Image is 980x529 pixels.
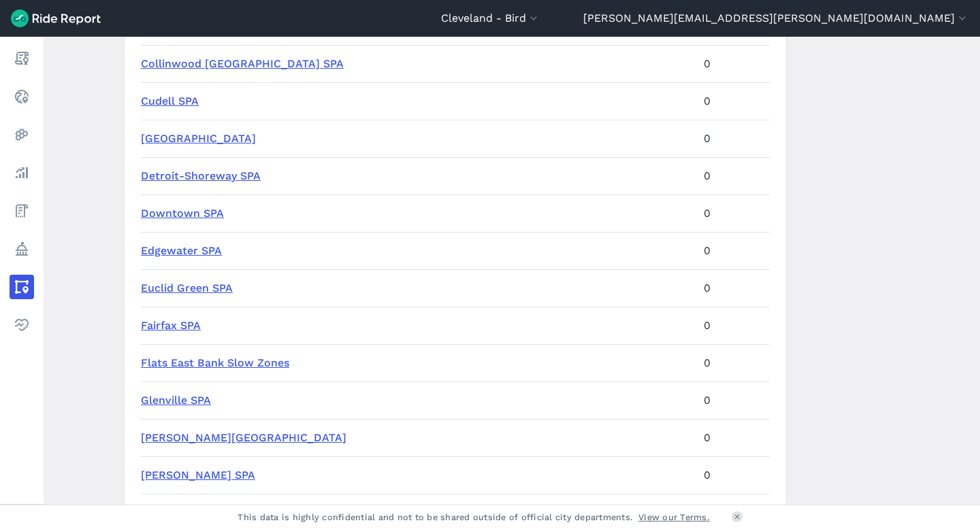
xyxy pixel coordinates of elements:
[10,160,34,185] a: Analyze
[10,313,34,337] a: Health
[10,46,34,71] a: Report
[10,122,34,147] a: Heatmaps
[141,431,346,444] a: [PERSON_NAME][GEOGRAPHIC_DATA]
[583,10,969,27] button: [PERSON_NAME][EMAIL_ADDRESS][PERSON_NAME][DOMAIN_NAME]
[698,419,770,456] td: 0
[698,456,770,494] td: 0
[141,281,233,294] a: Euclid Green SPA
[10,199,34,223] a: Fees
[141,169,261,182] a: Detroit-Shoreway SPA
[10,237,34,261] a: Policy
[141,244,222,257] a: Edgewater SPA
[698,157,770,194] td: 0
[141,394,211,407] a: Glenville SPA
[141,319,201,332] a: Fairfax SPA
[698,269,770,307] td: 0
[698,82,770,120] td: 0
[441,10,540,27] button: Cleveland - Bird
[141,132,256,145] a: [GEOGRAPHIC_DATA]
[141,95,199,107] a: Cudell SPA
[698,194,770,232] td: 0
[141,468,255,481] a: [PERSON_NAME] SPA
[141,356,289,369] a: Flats East Bank Slow Zones
[698,307,770,344] td: 0
[698,344,770,381] td: 0
[11,10,101,27] img: Ride Report
[141,207,224,220] a: Downtown SPA
[141,57,344,70] a: Collinwood [GEOGRAPHIC_DATA] SPA
[698,120,770,157] td: 0
[698,381,770,419] td: 0
[10,275,34,299] a: Areas
[698,232,770,269] td: 0
[10,84,34,109] a: Realtime
[698,45,770,82] td: 0
[638,511,710,524] a: View our Terms.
